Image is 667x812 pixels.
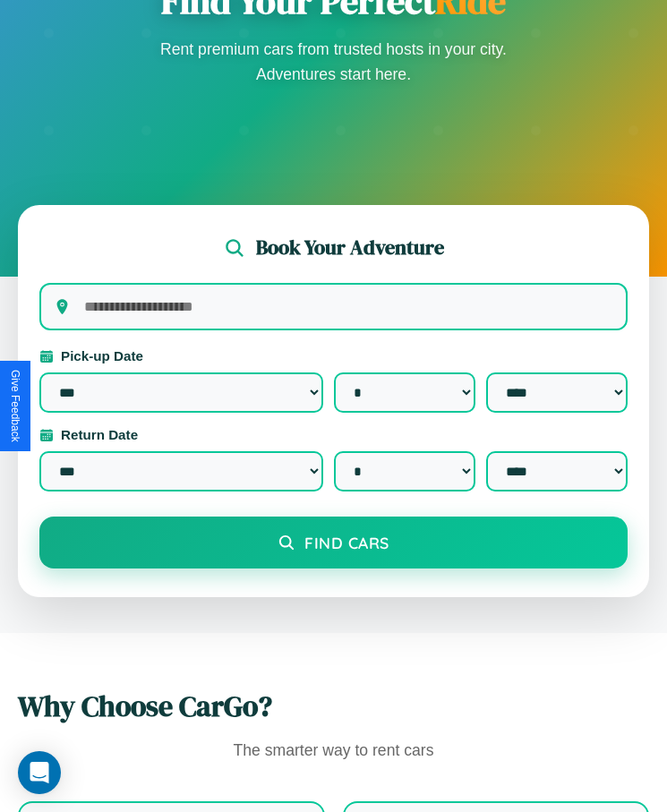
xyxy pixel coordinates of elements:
[39,427,628,442] label: Return Date
[155,37,513,87] p: Rent premium cars from trusted hosts in your city. Adventures start here.
[18,751,61,794] div: Open Intercom Messenger
[9,370,21,442] div: Give Feedback
[256,234,444,261] h2: Book Your Adventure
[39,517,628,568] button: Find Cars
[18,687,649,726] h2: Why Choose CarGo?
[18,737,649,765] p: The smarter way to rent cars
[39,348,628,363] label: Pick-up Date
